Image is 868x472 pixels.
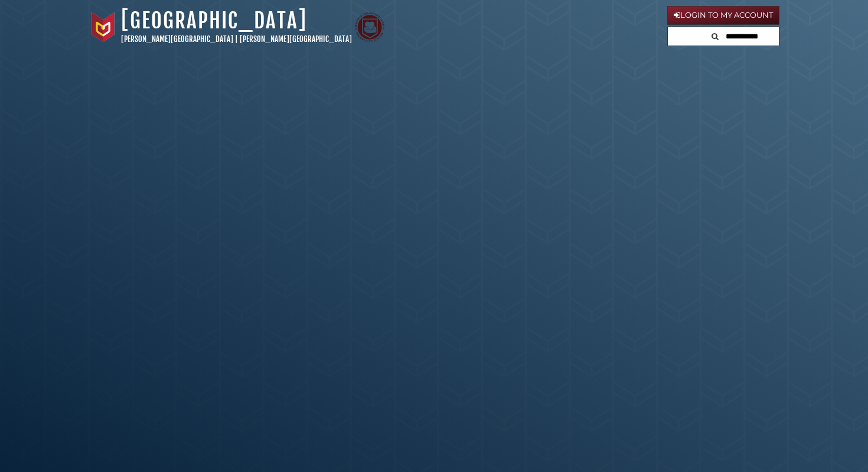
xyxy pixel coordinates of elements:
[708,27,722,43] button: Search
[89,12,118,42] img: Calvin University
[121,8,307,34] a: [GEOGRAPHIC_DATA]
[121,34,233,44] a: [PERSON_NAME][GEOGRAPHIC_DATA]
[355,12,384,42] img: Calvin Theological Seminary
[240,34,352,44] a: [PERSON_NAME][GEOGRAPHIC_DATA]
[712,33,719,40] i: Search
[667,6,779,25] a: Login to My Account
[235,34,238,44] span: |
